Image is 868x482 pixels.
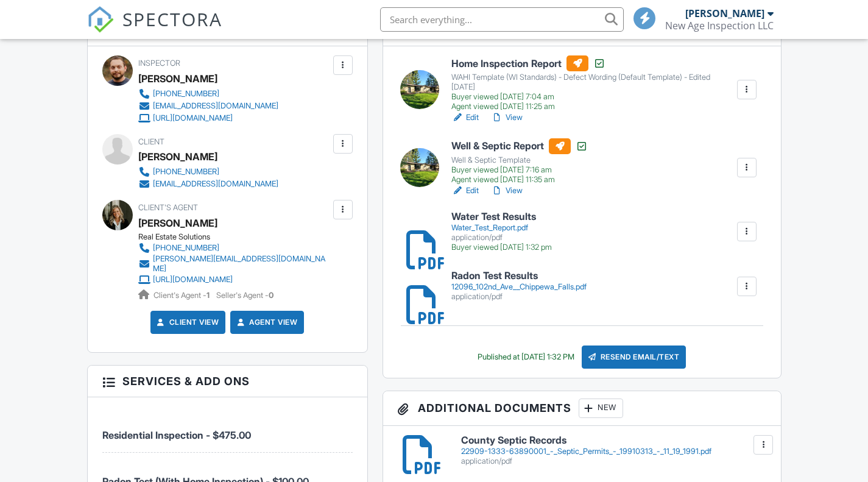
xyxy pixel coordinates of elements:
[451,155,588,165] div: Well & Septic Template
[451,165,588,175] div: Buyer viewed [DATE] 7:16 am
[153,243,219,253] div: [PHONE_NUMBER]
[461,435,766,446] h6: County Septic Records
[451,292,587,302] div: application/pdf
[451,92,735,102] div: Buyer viewed [DATE] 7:04 am
[87,16,222,42] a: SPECTORA
[579,399,623,418] div: New
[102,429,251,441] span: Residential Inspection - $475.00
[451,138,588,185] a: Well & Septic Report Well & Septic Template Buyer viewed [DATE] 7:16 am Agent viewed [DATE] 11:35 am
[153,179,278,189] div: [EMAIL_ADDRESS][DOMAIN_NAME]
[122,6,222,32] span: SPECTORA
[155,316,219,328] a: Client View
[451,271,587,282] h6: Radon Test Results
[138,232,340,242] div: Real Estate Solutions
[153,167,219,177] div: [PHONE_NUMBER]
[491,112,523,124] a: View
[383,391,781,426] h3: Additional Documents
[451,282,587,292] div: 12096_102nd_Ave__Chippewa_Falls.pdf
[138,166,278,178] a: [PHONE_NUMBER]
[451,211,552,252] a: Water Test Results Water_Test_Report.pdf application/pdf Buyer viewed [DATE] 1:32 pm
[138,274,330,286] a: [URL][DOMAIN_NAME]
[153,113,233,123] div: [URL][DOMAIN_NAME]
[451,223,552,233] div: Water_Test_Report.pdf
[451,55,735,71] h6: Home Inspection Report
[138,112,278,124] a: [URL][DOMAIN_NAME]
[461,447,766,456] div: 22909-1333-63890001_-_Septic_Permits_-_19910313_-_11_19_1991.pdf
[138,58,180,68] span: Inspector
[235,316,297,328] a: Agent View
[451,138,588,154] h6: Well & Septic Report
[451,102,735,112] div: Agent viewed [DATE] 11:25 am
[451,55,735,112] a: Home Inspection Report WAHI Template (WI Standards) - Defect Wording (Default Template) - Edited ...
[153,275,233,285] div: [URL][DOMAIN_NAME]
[88,366,367,397] h3: Services & Add ons
[138,203,198,212] span: Client's Agent
[102,406,353,452] li: Service: Residential Inspection
[206,291,210,300] strong: 1
[153,254,330,274] div: [PERSON_NAME][EMAIL_ADDRESS][DOMAIN_NAME]
[451,112,479,124] a: Edit
[138,214,217,232] a: [PERSON_NAME]
[138,242,330,254] a: [PHONE_NUMBER]
[665,19,774,32] div: New Age Inspection LLC
[138,69,217,88] div: [PERSON_NAME]
[451,73,735,92] div: WAHI Template (WI Standards) - Defect Wording (Default Template) - Edited [DATE]
[153,89,219,99] div: [PHONE_NUMBER]
[451,175,588,185] div: Agent viewed [DATE] 11:35 am
[685,7,764,19] div: [PERSON_NAME]
[451,233,552,243] div: application/pdf
[582,346,686,369] div: Resend Email/Text
[451,243,552,252] div: Buyer viewed [DATE] 1:32 pm
[153,291,211,300] span: Client's Agent -
[153,101,278,111] div: [EMAIL_ADDRESS][DOMAIN_NAME]
[491,185,523,197] a: View
[87,6,114,33] img: The Best Home Inspection Software - Spectora
[478,352,574,362] div: Published at [DATE] 1:32 PM
[269,291,273,300] strong: 0
[138,100,278,112] a: [EMAIL_ADDRESS][DOMAIN_NAME]
[451,271,587,302] a: Radon Test Results 12096_102nd_Ave__Chippewa_Falls.pdf application/pdf
[138,88,278,100] a: [PHONE_NUMBER]
[461,435,766,466] a: County Septic Records 22909-1333-63890001_-_Septic_Permits_-_19910313_-_11_19_1991.pdf applicatio...
[138,137,164,146] span: Client
[138,147,217,166] div: [PERSON_NAME]
[138,178,278,190] a: [EMAIL_ADDRESS][DOMAIN_NAME]
[451,185,479,197] a: Edit
[451,211,552,222] h6: Water Test Results
[216,291,273,300] span: Seller's Agent -
[380,7,624,32] input: Search everything...
[138,254,330,274] a: [PERSON_NAME][EMAIL_ADDRESS][DOMAIN_NAME]
[461,456,766,466] div: application/pdf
